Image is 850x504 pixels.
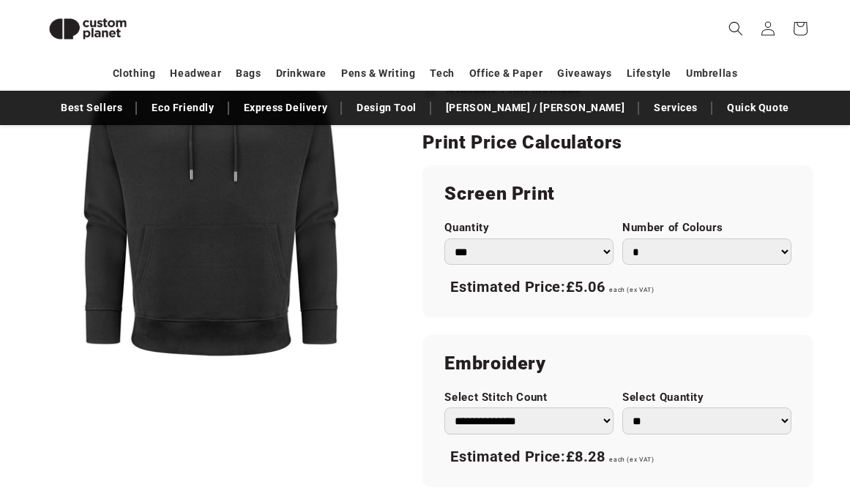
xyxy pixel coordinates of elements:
[609,286,654,293] span: each (ex VAT)
[720,12,752,45] summary: Search
[276,61,327,86] a: Drinkware
[144,95,221,121] a: Eco Friendly
[720,95,797,121] a: Quick Quote
[341,61,415,86] a: Pens & Writing
[627,61,671,86] a: Lifestyle
[37,22,386,371] media-gallery: Gallery Viewer
[236,61,261,86] a: Bags
[566,448,605,465] span: £8.28
[622,221,791,235] label: Number of Colours
[566,278,605,296] span: £5.06
[444,272,791,303] div: Estimated Price:
[557,61,611,86] a: Giveaways
[444,442,791,473] div: Estimated Price:
[444,221,614,235] label: Quantity
[37,6,139,52] img: Custom Planet
[599,346,850,504] iframe: Chat Widget
[53,95,130,121] a: Best Sellers
[349,95,424,121] a: Design Tool
[430,61,454,86] a: Tech
[170,61,221,86] a: Headwear
[646,95,705,121] a: Services
[444,352,791,375] h2: Embroidery
[422,131,813,154] h2: Print Price Calculators
[469,61,543,86] a: Office & Paper
[236,95,335,121] a: Express Delivery
[444,391,614,405] label: Select Stitch Count
[439,95,632,121] a: [PERSON_NAME] / [PERSON_NAME]
[444,182,791,206] h2: Screen Print
[113,61,156,86] a: Clothing
[686,61,737,86] a: Umbrellas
